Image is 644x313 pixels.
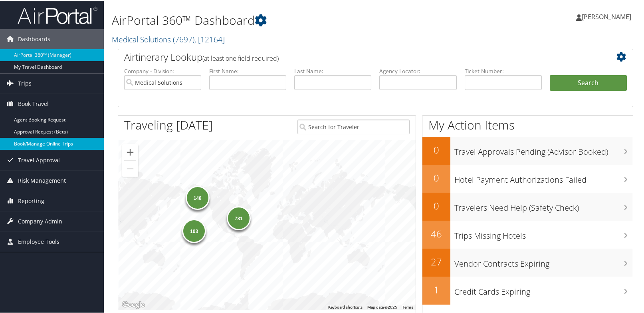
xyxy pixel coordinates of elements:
a: Terms (opens in new tab) [402,304,413,309]
span: Company Admin [18,211,62,231]
span: Risk Management [18,170,66,190]
h2: 0 [422,198,450,212]
h1: My Action Items [422,116,633,133]
a: [PERSON_NAME] [576,4,639,28]
button: Search [550,74,627,90]
h3: Trips Missing Hotels [454,225,633,241]
a: 0Hotel Payment Authorizations Failed [422,164,633,192]
a: Open this area in Google Maps (opens a new window) [120,299,147,309]
a: 27Vendor Contracts Expiring [422,248,633,276]
span: Employee Tools [18,231,59,251]
span: Reporting [18,190,44,210]
input: Search for Traveler [297,119,409,134]
span: , [ 12164 ] [194,33,225,44]
h3: Hotel Payment Authorizations Failed [454,169,633,185]
div: 148 [186,185,210,209]
h2: 27 [422,254,450,268]
button: Keyboard shortcuts [328,304,363,309]
span: Travel Approval [18,150,60,169]
button: Zoom in [122,144,138,159]
h2: Airtinerary Lookup [124,50,584,63]
span: Trips [18,73,32,93]
div: 781 [227,205,251,229]
h3: Vendor Contracts Expiring [454,253,633,269]
h2: 0 [422,170,450,184]
a: 1Credit Cards Expiring [422,276,633,304]
button: Zoom out [122,160,138,176]
h3: Credit Cards Expiring [454,281,633,297]
label: First Name: [209,66,286,74]
h1: AirPortal 360™ Dashboard [112,11,464,28]
span: ( 7697 ) [173,33,194,44]
label: Ticket Number: [465,66,542,74]
label: Last Name: [294,66,371,74]
span: Book Travel [18,93,49,113]
h2: 0 [422,142,450,156]
img: airportal-logo.png [18,5,97,24]
label: Company - Division: [124,66,201,74]
a: Medical Solutions [112,33,225,44]
div: 103 [182,218,206,242]
label: Agency Locator: [379,66,456,74]
span: [PERSON_NAME] [582,12,631,20]
span: (at least one field required) [202,53,279,62]
h3: Travelers Need Help (Safety Check) [454,197,633,213]
span: Map data ©2025 [367,304,397,309]
h2: 1 [422,282,450,296]
a: 0Travelers Need Help (Safety Check) [422,192,633,220]
h3: Travel Approvals Pending (Advisor Booked) [454,142,633,157]
h1: Traveling [DATE] [124,116,213,133]
a: 0Travel Approvals Pending (Advisor Booked) [422,136,633,164]
a: 46Trips Missing Hotels [422,220,633,248]
img: Google [120,299,147,309]
h2: 46 [422,226,450,240]
span: Dashboards [18,28,50,48]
